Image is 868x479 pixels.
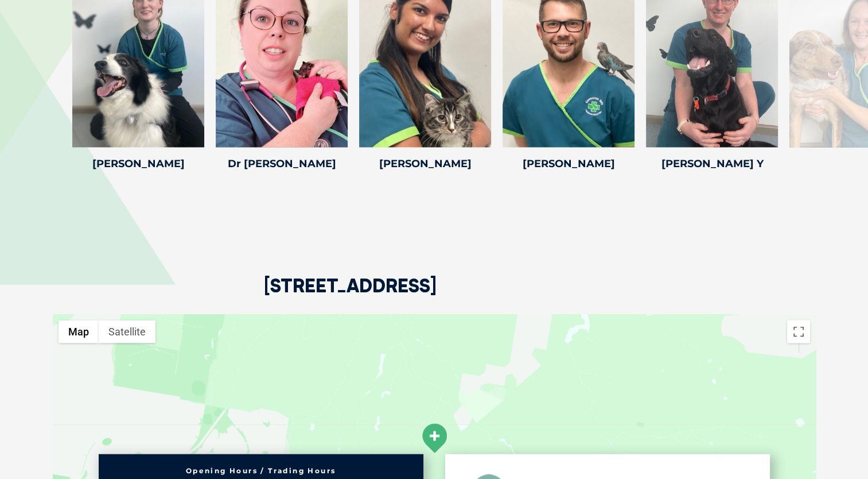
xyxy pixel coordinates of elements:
[503,159,635,169] h4: [PERSON_NAME]
[646,159,778,169] h4: [PERSON_NAME] Y
[99,320,155,343] button: Show satellite imagery
[216,159,348,169] h4: Dr [PERSON_NAME]
[104,467,418,474] h6: Opening Hours / Trading Hours
[787,320,810,343] button: Toggle fullscreen view
[359,159,491,169] h4: [PERSON_NAME]
[59,320,99,343] button: Show street map
[72,159,204,169] h4: [PERSON_NAME]
[264,276,437,314] h2: [STREET_ADDRESS]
